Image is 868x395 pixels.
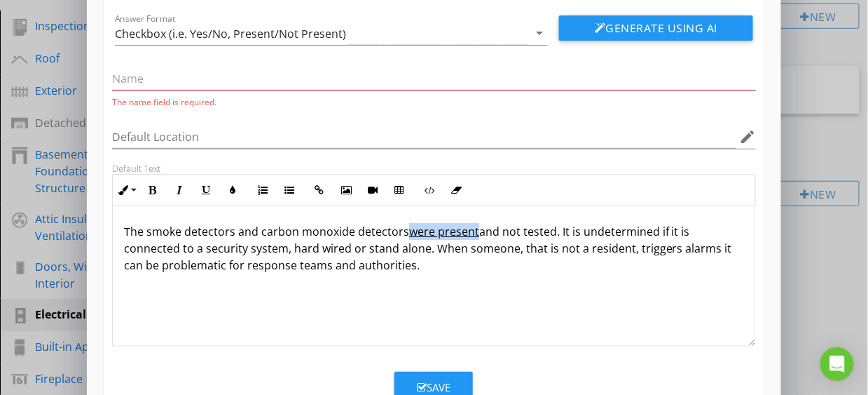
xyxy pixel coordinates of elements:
div: Open Intercom Messenger [820,347,854,381]
button: Colors [219,177,246,203]
p: The smoke detectors and carbon monoxide detectors and not tested. It is undetermined if it is con... [124,223,744,274]
div: Default Text [112,163,756,174]
button: Italic (Ctrl+I) [166,177,193,203]
i: arrow_drop_down [531,25,548,41]
button: Insert Video [359,177,386,203]
button: Ordered List [249,177,276,203]
button: Unordered List [276,177,303,203]
button: Clear Formatting [443,177,469,203]
i: edit [739,128,756,145]
input: Default Location [112,126,736,149]
div: Checkbox (i.e. Yes/No, Present/Not Present) [115,27,346,40]
button: Code View [416,177,443,203]
button: Generate Using AI [559,15,753,41]
div: The name field is required. [112,96,756,108]
button: Underline (Ctrl+U) [193,177,219,203]
button: Insert Link (Ctrl+K) [306,177,333,203]
u: were present [409,224,479,239]
input: Name [112,67,756,91]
